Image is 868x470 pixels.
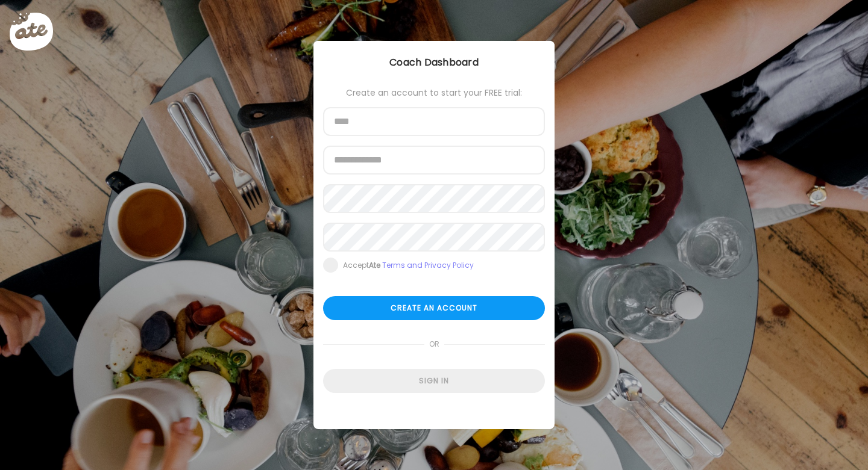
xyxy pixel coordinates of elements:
[424,332,444,356] span: or
[313,55,555,70] div: Coach Dashboard
[323,88,545,97] div: Create an account to start your FREE trial:
[323,296,545,320] div: Create an account
[323,369,545,393] div: Sign in
[382,260,474,270] a: Terms and Privacy Policy
[369,260,380,270] b: Ate
[343,261,474,270] div: Accept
